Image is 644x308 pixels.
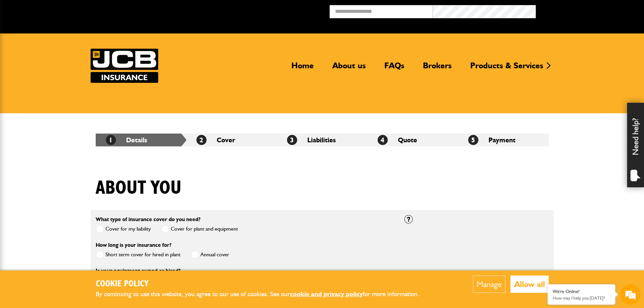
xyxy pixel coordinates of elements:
li: Cover [186,134,277,146]
span: 2 [196,135,207,145]
span: 1 [106,135,116,145]
p: How may I help you today? [553,295,610,301]
li: Payment [458,134,549,146]
label: Cover for my liability [96,225,151,233]
label: Short term cover for hired in plant [96,251,181,259]
span: 4 [378,135,388,145]
h2: Cookie Policy [96,279,430,289]
span: 5 [468,135,478,145]
label: How long is your insurance for? [96,242,171,248]
a: About us [327,61,371,76]
a: JCB Insurance Services [91,49,158,83]
label: Is your equipment owned or hired? [96,268,181,274]
a: cookie and privacy policy [290,290,363,298]
a: Brokers [418,61,457,76]
div: We're Online! [553,289,610,294]
div: Need help? [627,103,644,187]
li: Details [96,134,186,146]
li: Quote [367,134,458,146]
a: Home [286,61,319,76]
button: Broker Login [536,5,639,16]
label: Cover for plant and equipment [161,225,238,233]
a: FAQs [379,61,409,76]
button: Allow all [510,276,549,293]
label: What type of insurance cover do you need? [96,217,200,222]
h1: About you [96,177,182,199]
li: Liabilities [277,134,367,146]
img: JCB Insurance Services logo [91,49,158,83]
span: 3 [287,135,297,145]
label: Annual cover [191,251,229,259]
button: Manage [473,276,505,293]
a: Products & Services [465,61,548,76]
p: By continuing to use this website, you agree to our use of cookies. See our for more information. [96,289,430,300]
